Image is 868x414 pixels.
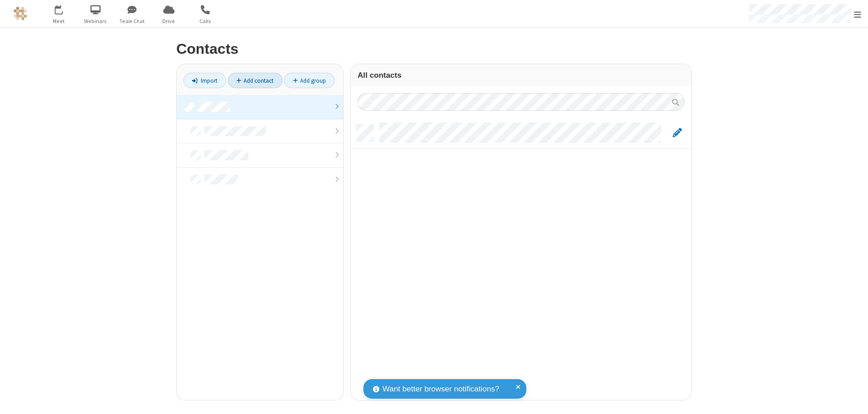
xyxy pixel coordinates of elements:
a: Add group [284,73,335,88]
div: 5 [61,5,67,12]
h3: All contacts [358,71,684,80]
div: grid [351,118,691,400]
span: Team Chat [115,17,149,25]
img: QA Selenium DO NOT DELETE OR CHANGE [14,7,27,20]
span: Meet [42,17,76,25]
span: Want better browser notifications? [382,383,499,395]
span: Calls [189,17,222,25]
button: Edit [668,127,686,139]
span: Webinars [79,17,113,25]
span: Drive [152,17,186,25]
a: Import [184,73,226,88]
h2: Contacts [176,41,692,57]
a: Add contact [228,73,283,88]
